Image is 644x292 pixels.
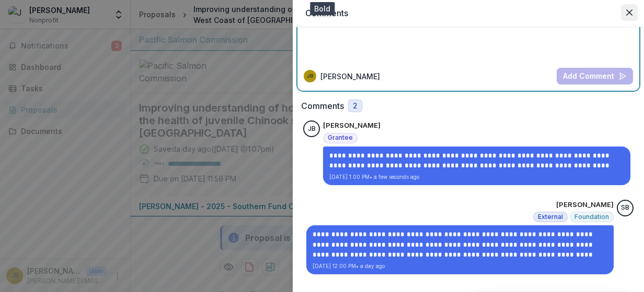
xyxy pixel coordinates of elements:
h2: Comments [301,101,344,111]
span: 2 [353,102,358,111]
div: Jessy Bokvist [308,126,316,132]
span: Grantee [328,134,353,141]
span: Foundation [574,213,609,221]
div: Jessy Bokvist [307,74,313,79]
button: Close [621,4,638,21]
p: [DATE] 12:00 PM • a day ago [313,262,607,270]
p: [PERSON_NAME] [556,200,614,210]
p: [DATE] 1:00 PM • a few seconds ago [329,173,624,181]
span: External [538,213,563,221]
h2: Comments [305,8,631,18]
button: Add Comment [557,68,633,84]
p: [PERSON_NAME] [323,120,381,131]
div: Sascha Bendt [621,204,629,211]
p: [PERSON_NAME] [320,71,380,82]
